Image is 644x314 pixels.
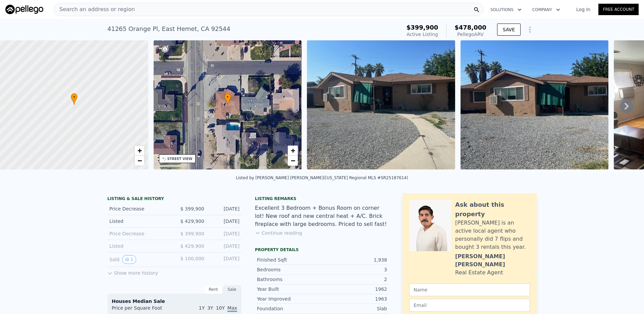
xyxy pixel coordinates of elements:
span: − [291,156,295,165]
span: Active Listing [407,32,438,37]
a: Zoom in [135,146,145,156]
img: Sale: 167511393 Parcel: 26079968 [307,40,455,169]
div: Sale [223,285,241,294]
div: Price Decrease [109,205,169,212]
span: $399,900 [407,24,438,31]
img: Sale: 167511393 Parcel: 26079968 [461,40,609,169]
span: $ 429,900 [180,243,204,249]
div: Listed [109,243,169,249]
div: Sold [109,255,169,264]
div: [DATE] [210,218,239,225]
div: 1962 [322,286,387,292]
span: + [291,146,295,155]
div: [DATE] [210,205,239,212]
span: $478,000 [454,24,486,31]
div: STREET VIEW [167,156,193,161]
a: Zoom out [135,156,145,166]
div: Pellego ARV [454,31,486,38]
div: Listed by [PERSON_NAME] [PERSON_NAME] ([US_STATE] Regional MLS #SR25187614) [236,175,408,180]
div: 2 [322,276,387,283]
button: Show more history [107,267,158,276]
a: Free Account [598,4,639,15]
span: Max [227,305,237,312]
button: SAVE [497,24,521,36]
span: • [71,94,77,100]
a: Zoom out [288,156,298,166]
div: Bathrooms [257,276,322,283]
div: 1,938 [322,257,387,263]
div: [PERSON_NAME] is an active local agent who personally did 7 flips and bought 3 rentals this year. [455,219,530,251]
div: • [224,93,231,105]
span: 3Y [207,305,213,311]
div: Year Built [257,286,322,292]
div: Year Improved [257,296,322,302]
span: 1Y [199,305,205,311]
div: Slab [322,305,387,312]
input: Email [409,299,530,312]
div: Ask about this property [455,200,530,219]
a: Log In [568,6,598,13]
img: Pellego [5,5,43,14]
div: Foundation [257,305,322,312]
span: + [137,146,142,155]
div: Price Decrease [109,230,169,237]
span: 10Y [216,305,225,311]
div: Bedrooms [257,266,322,273]
button: View historical data [122,255,136,264]
button: Continue reading [255,230,302,236]
input: Name [409,283,530,296]
div: Listing remarks [255,196,389,201]
span: $ 429,900 [180,219,204,224]
div: 1963 [322,296,387,302]
button: Company [527,4,566,16]
div: Listed [109,218,169,225]
a: Zoom in [288,146,298,156]
div: Finished Sqft [257,257,322,263]
div: 41265 Orange Pl , East Hemet , CA 92544 [107,24,230,34]
div: Excellent 3 Bedroom + Bonus Room on corner lot! New roof and new central heat + A/C. Brick firepl... [255,204,389,228]
button: Solutions [485,4,527,16]
div: 3 [322,266,387,273]
div: Real Estate Agent [455,269,503,277]
div: Property details [255,247,389,252]
div: • [71,93,77,105]
div: [DATE] [210,230,239,237]
span: $ 399,900 [180,206,204,211]
button: Show Options [523,23,537,36]
span: − [137,156,142,165]
span: $ 100,000 [180,256,204,261]
div: Houses Median Sale [112,298,237,305]
div: [PERSON_NAME] [PERSON_NAME] [455,252,530,269]
div: LISTING & SALE HISTORY [107,196,241,203]
span: • [224,94,231,100]
span: Search an address or region [54,5,135,13]
div: Rent [204,285,223,294]
div: [DATE] [210,243,239,249]
span: $ 399,900 [180,231,204,236]
div: [DATE] [210,255,239,264]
